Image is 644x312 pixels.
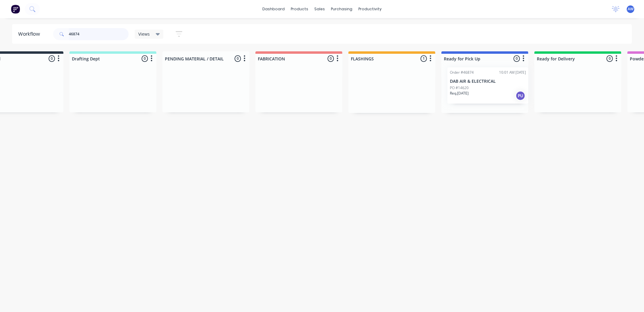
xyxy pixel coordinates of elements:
[355,5,385,14] div: productivity
[288,5,311,14] div: products
[328,5,355,14] div: purchasing
[311,5,328,14] div: sales
[11,5,20,14] img: Factory
[259,5,288,14] a: dashboard
[69,28,129,40] input: Search for orders...
[628,6,633,12] span: AW
[138,31,150,37] span: Views
[18,31,43,38] div: Workflow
